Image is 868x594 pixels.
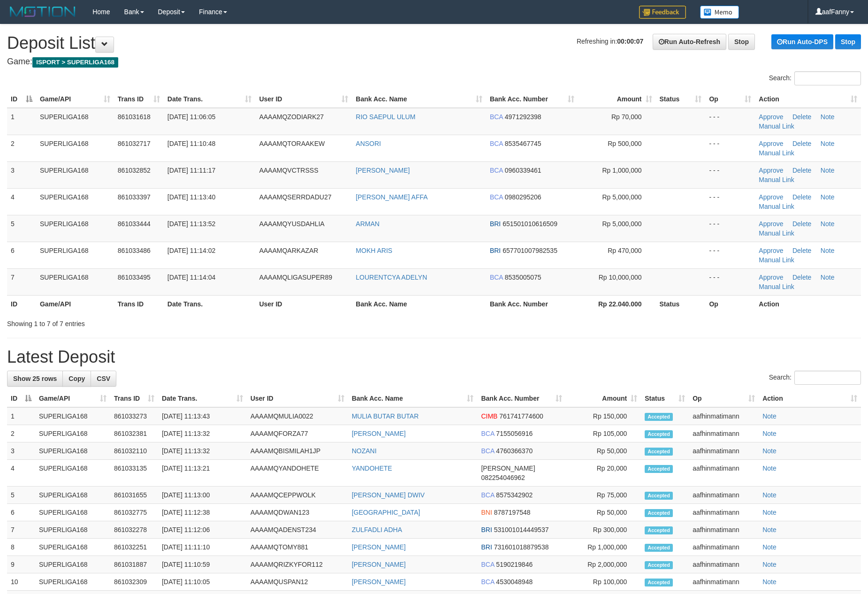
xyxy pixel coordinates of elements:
[118,274,151,281] span: 861033495
[762,430,777,437] a: Note
[7,188,36,215] td: 4
[794,371,861,385] input: Search:
[645,413,673,421] span: Accepted
[728,34,755,50] a: Stop
[247,539,348,556] td: AAAAMQTOMY881
[36,268,114,295] td: SUPERLIGA168
[7,407,35,425] td: 1
[821,220,835,228] a: Note
[352,509,420,516] a: [GEOGRAPHIC_DATA]
[755,295,861,312] th: Action
[247,504,348,521] td: AAAAMQDWAN123
[490,193,503,201] span: BCA
[36,215,114,242] td: SUPERLIGA168
[481,465,535,472] span: [PERSON_NAME]
[247,407,348,425] td: AAAAMQMULIA0022
[110,573,158,591] td: 861032309
[755,91,861,108] th: Action: activate to sort column ascending
[7,521,35,539] td: 7
[158,539,247,556] td: [DATE] 11:11:10
[247,556,348,573] td: AAAAMQRIZKYFOR112
[705,268,755,295] td: - - -
[110,556,158,573] td: 861031887
[110,504,158,521] td: 861032775
[7,91,36,108] th: ID: activate to sort column descending
[566,425,641,442] td: Rp 105,000
[759,193,783,201] a: Approve
[36,295,114,312] th: Game/API
[7,425,35,442] td: 2
[566,539,641,556] td: Rp 1,000,000
[645,526,673,534] span: Accepted
[36,161,114,188] td: SUPERLIGA168
[7,34,861,53] h1: Deposit List
[578,91,656,108] th: Amount: activate to sort column ascending
[689,504,759,521] td: aafhinmatimann
[118,193,151,201] span: 861033397
[645,430,673,438] span: Accepted
[689,390,759,407] th: Op: activate to sort column ascending
[792,140,811,147] a: Delete
[645,509,673,517] span: Accepted
[247,573,348,591] td: AAAAMQUSPAN12
[496,561,533,568] span: Copy 5190219846 to clipboard
[792,274,811,281] a: Delete
[7,348,861,366] h1: Latest Deposit
[577,38,643,45] span: Refreshing in:
[792,113,811,121] a: Delete
[168,167,215,174] span: [DATE] 11:11:17
[477,390,566,407] th: Bank Acc. Number: activate to sort column ascending
[835,34,861,49] a: Stop
[110,442,158,460] td: 861032110
[7,135,36,161] td: 2
[35,573,110,591] td: SUPERLIGA168
[118,113,151,121] span: 861031618
[7,371,63,387] a: Show 25 rows
[158,487,247,504] td: [DATE] 11:13:00
[259,220,324,228] span: AAAAMQYUSDAHLIA
[110,407,158,425] td: 861033273
[762,491,777,499] a: Note
[821,113,835,121] a: Note
[118,220,151,228] span: 861033444
[566,407,641,425] td: Rp 150,000
[705,295,755,312] th: Op
[352,543,406,551] a: [PERSON_NAME]
[356,274,427,281] a: LOURENTCYA ADELYN
[259,193,331,201] span: AAAAMQSERRDADU27
[36,188,114,215] td: SUPERLIGA168
[486,295,578,312] th: Bank Acc. Number
[7,442,35,460] td: 3
[247,425,348,442] td: AAAAMQFORZA77
[110,460,158,487] td: 861033135
[352,91,486,108] th: Bank Acc. Name: activate to sort column ascending
[705,161,755,188] td: - - -
[645,465,673,473] span: Accepted
[35,390,110,407] th: Game/API: activate to sort column ascending
[7,108,36,135] td: 1
[69,375,85,382] span: Copy
[759,176,794,183] a: Manual Link
[91,371,116,387] a: CSV
[168,247,215,254] span: [DATE] 11:14:02
[259,247,318,254] span: AAAAMQARKAZAR
[35,556,110,573] td: SUPERLIGA168
[481,491,494,499] span: BCA
[158,504,247,521] td: [DATE] 11:12:38
[759,256,794,264] a: Manual Link
[656,295,706,312] th: Status
[599,274,642,281] span: Rp 10,000,000
[7,487,35,504] td: 5
[255,295,352,312] th: User ID
[689,521,759,539] td: aafhinmatimann
[566,487,641,504] td: Rp 75,000
[158,425,247,442] td: [DATE] 11:13:32
[490,140,503,147] span: BCA
[762,447,777,455] a: Note
[35,425,110,442] td: SUPERLIGA168
[578,295,656,312] th: Rp 22.040.000
[762,578,777,586] a: Note
[490,167,503,174] span: BCA
[481,543,492,551] span: BRI
[762,465,777,472] a: Note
